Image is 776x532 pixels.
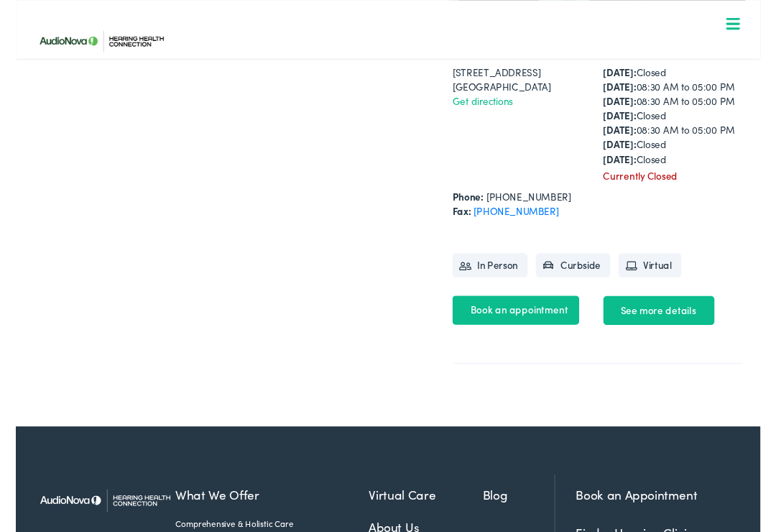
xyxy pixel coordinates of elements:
[490,198,578,212] a: [PHONE_NUMBER]
[455,213,474,227] strong: Fax:
[583,506,710,524] a: Book an Appointment
[612,68,757,173] div: Closed 08:30 AM to 05:00 PM 08:30 AM to 05:00 PM Closed 08:30 AM to 05:00 PM Closed Closed
[612,308,728,339] a: See more details
[612,175,757,191] div: Currently Closed
[612,113,647,127] strong: [DATE]:
[612,68,647,82] strong: [DATE]:
[27,58,761,102] a: What We Offer
[455,264,533,289] li: In Person
[477,213,565,227] a: [PHONE_NUMBER]
[455,198,487,212] strong: Phone:
[612,158,647,173] strong: [DATE]:
[368,505,486,525] a: Virtual Care
[167,505,368,525] a: What We Offer
[455,98,518,112] a: Get directions
[612,83,647,97] strong: [DATE]:
[612,128,647,142] strong: [DATE]:
[628,264,693,289] li: Virtual
[486,505,561,525] a: Blog
[455,68,600,83] div: [STREET_ADDRESS]
[455,308,587,339] a: Book an appointment
[612,143,647,157] strong: [DATE]:
[542,264,619,289] li: Curbside
[612,98,647,112] strong: [DATE]:
[455,83,600,98] div: [GEOGRAPHIC_DATA]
